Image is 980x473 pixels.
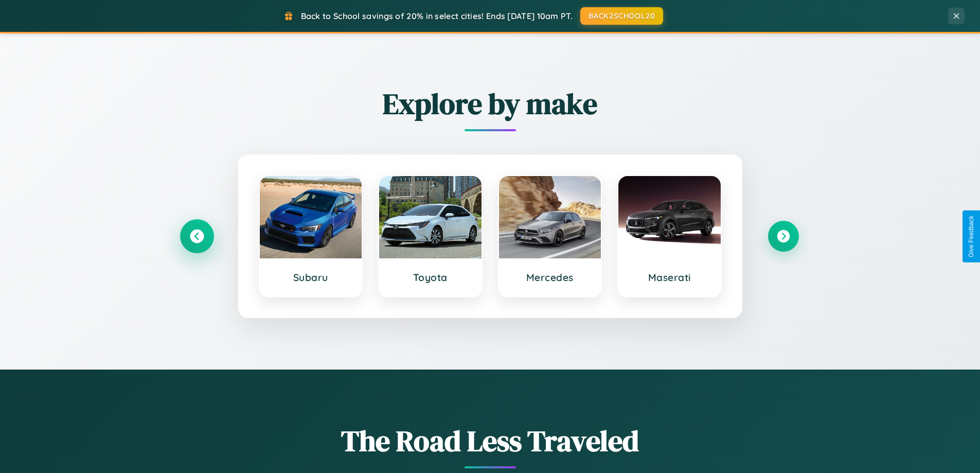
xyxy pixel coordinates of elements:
[968,216,975,257] div: Give Feedback
[301,11,573,21] span: Back to School savings of 20% in select cities! Ends [DATE] 10am PT.
[629,271,710,284] h3: Maserati
[509,271,591,284] h3: Mercedes
[270,271,352,284] h3: Subaru
[182,84,799,124] h2: Explore by make
[389,271,471,284] h3: Toyota
[580,7,663,25] button: BACK2SCHOOL20
[182,421,799,461] h1: The Road Less Traveled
